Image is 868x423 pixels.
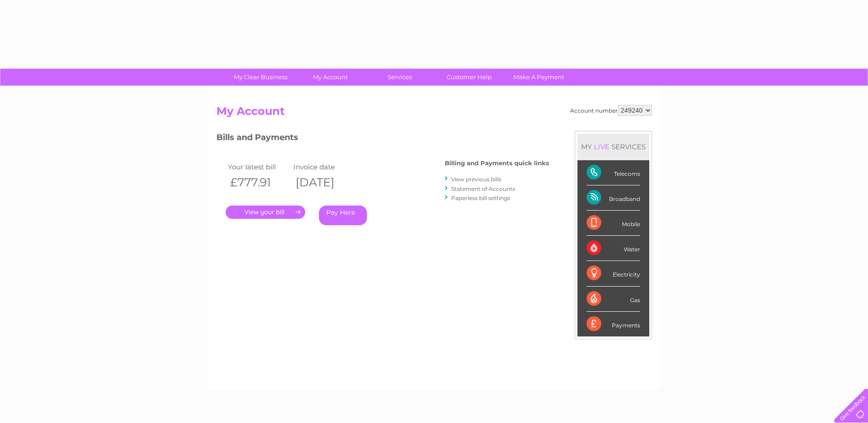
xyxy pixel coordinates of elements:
[587,211,640,236] div: Mobile
[587,287,640,312] div: Gas
[226,161,291,173] td: Your latest bill
[362,69,437,86] a: Services
[216,105,652,122] h2: My Account
[291,173,357,192] th: [DATE]
[587,261,640,286] div: Electricity
[223,69,298,86] a: My Clear Business
[292,69,368,86] a: My Account
[587,185,640,211] div: Broadband
[501,69,577,86] a: Make A Payment
[587,312,640,336] div: Payments
[319,206,367,225] a: Pay Here
[577,134,649,160] div: MY SERVICES
[431,69,507,86] a: Customer Help
[592,142,611,151] div: LIVE
[451,176,501,183] a: View previous bills
[226,206,305,219] a: .
[451,185,515,192] a: Statement of Accounts
[216,131,549,147] h3: Bills and Payments
[587,160,640,185] div: Telecoms
[291,161,357,173] td: Invoice date
[451,195,510,201] a: Paperless bill settings
[445,160,549,167] h4: Billing and Payments quick links
[570,105,652,116] div: Account number
[226,173,291,192] th: £777.91
[587,236,640,261] div: Water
